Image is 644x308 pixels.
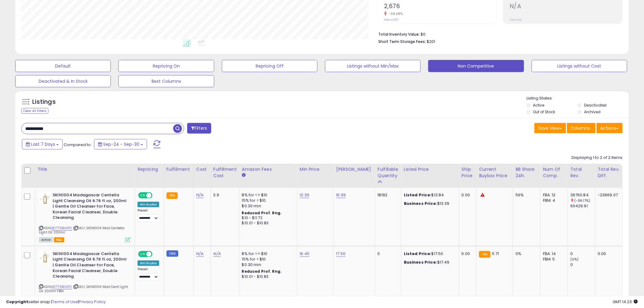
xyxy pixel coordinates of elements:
div: Ship Price [462,166,474,179]
a: B07T5BN3P2 [51,284,72,289]
b: Reduced Prof. Rng. [242,210,282,215]
div: 18192 [378,192,397,198]
b: Listed Price: [404,192,432,198]
div: $0.30 min [242,203,292,209]
button: Best Columns [118,75,214,87]
li: $0 [378,30,618,37]
div: 8% for <= $10 [242,251,292,257]
a: N/A [196,251,204,257]
button: Default [15,60,111,72]
div: Min Price [300,166,331,173]
a: 16.99 [336,192,346,198]
label: Archived [584,109,600,114]
div: 3.9 [213,192,235,198]
div: $10.01 - $10.83 [242,221,292,226]
small: (0%) [570,257,579,262]
div: Preset: [138,208,159,222]
small: Amazon Fees. [242,173,246,178]
b: SKIN1004 Madagascar Centella Light Cleansing Oil 6.76 fl.oz, 200ml | Gentle Oil Cleanser for Face... [53,251,127,281]
button: Filters [187,123,211,134]
span: ON [139,251,146,257]
a: 16.40 [300,251,310,257]
div: seller snap | | [6,299,106,305]
div: Cost [196,166,208,173]
div: 36760.84 [570,192,595,198]
h2: N/A [510,3,622,11]
div: Repricing [138,166,161,173]
b: Business Price: [404,201,437,206]
div: FBA: 12 [543,192,563,198]
button: Sep-24 - Sep-30 [94,139,147,149]
small: Prev: N/A [510,18,522,22]
b: Short Term Storage Fees: [378,39,426,44]
div: $17.50 [404,251,454,257]
button: Repricing Off [222,60,317,72]
span: Compared to: [64,142,92,148]
div: -23669.07 [598,192,618,198]
h2: 2,676 [384,3,497,11]
div: 0.00 [462,251,472,257]
img: 31aW7hCdWrL._SL40_.jpg [39,192,51,205]
strong: Copyright [6,299,28,305]
span: OFF [152,193,161,198]
div: Fulfillable Quantity [378,166,399,179]
a: 13.39 [300,192,310,198]
span: | SKU: SKIN1004 Mad Cent Light Oil 200ml FBM [39,284,128,293]
b: Listed Price: [404,251,432,257]
label: Out of Stock [533,109,555,114]
div: Num of Comp. [543,166,565,179]
div: Total Rev. [570,166,593,179]
div: [PERSON_NAME] [336,166,373,173]
div: 0.00 [462,192,472,198]
button: Listings without Min/Max [325,60,421,72]
h5: Listings [32,98,56,106]
div: 0% [516,251,536,257]
button: Listings without Cost [532,60,627,72]
div: Win BuyBox [138,261,159,266]
div: Preset: [138,267,159,281]
div: 0 [570,251,595,257]
span: ON [139,193,146,198]
div: 8% for <= $10 [242,192,292,198]
div: $13.39 [404,201,454,206]
div: Fulfillment Cost [213,166,237,179]
small: -38.58% [387,12,403,16]
div: 15% for > $10 [242,198,292,203]
a: B07T5BN3P2 [51,226,72,231]
div: 0.00 [598,251,618,257]
b: Total Inventory Value: [378,32,420,37]
div: $0.30 min [242,262,292,268]
div: Fulfillment [166,166,191,173]
small: FBA [479,251,490,258]
div: $17.49 [404,260,454,265]
div: Total Rev. Diff. [598,166,620,179]
label: Deactivated [584,103,607,108]
span: 2025-10-8 14:23 GMT [613,299,638,305]
b: Business Price: [404,259,437,265]
a: Privacy Policy [79,299,106,305]
a: N/A [213,251,221,257]
div: Title [37,166,132,173]
span: 11.71 [492,251,499,257]
div: FBA: 14 [543,251,563,257]
a: Terms of Use [52,299,78,305]
span: FBA [54,237,64,243]
b: SKIN1004 Madagascar Centella Light Cleansing Oil 6.76 fl.oz, 200ml | Gentle Oil Cleanser for Face... [53,192,127,222]
div: Win BuyBox [138,202,159,207]
div: $13.84 [404,192,454,198]
button: Deactivated & In Stock [15,75,111,87]
small: (-39.17%) [574,198,590,203]
span: All listings currently available for purchase on Amazon [39,237,53,243]
span: Sep-24 - Sep-30 [103,141,139,147]
div: 15% for > $10 [242,257,292,262]
button: Actions [597,123,623,133]
span: OFF [152,251,161,257]
div: FBM: 5 [543,257,563,262]
div: 0 [378,251,397,257]
div: BB Share 24h. [516,166,538,179]
label: Active [533,103,544,108]
span: Columns [571,125,590,131]
div: 0 [570,262,595,268]
small: FBA [166,192,178,199]
a: 17.50 [336,251,346,257]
